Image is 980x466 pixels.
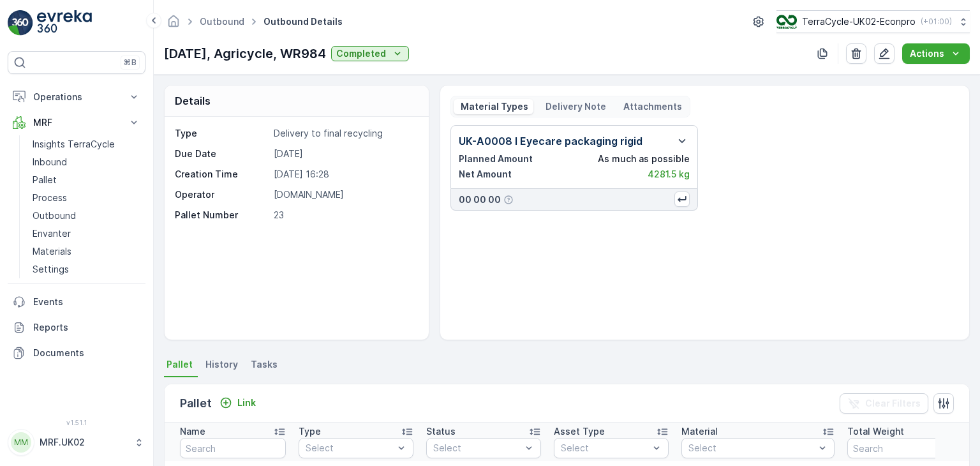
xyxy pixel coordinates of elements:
img: terracycle_logo_wKaHoWT.png [776,15,797,29]
p: Process [33,192,67,204]
a: Events [8,289,145,315]
span: Outbound Details [261,15,345,28]
button: Operations [8,84,145,110]
span: History [205,358,238,371]
button: TerraCycle-UK02-Econpro(+01:00) [776,10,970,33]
p: Delivery Note [544,100,606,113]
p: Clear Filters [865,397,921,410]
p: Planned Amount [459,153,533,165]
img: logo_light-DOdMpM7g.png [37,10,92,36]
a: Documents [8,340,145,366]
p: 23 [274,209,415,222]
p: Actions [910,47,944,60]
p: Total Weight [847,425,904,438]
a: Outbound [27,207,145,225]
p: [DATE] 16:28 [274,168,415,181]
p: Pallet [180,395,212,412]
p: Operator [175,188,269,201]
button: Clear Filters [840,393,928,414]
p: Delivery to final recycling [274,127,415,140]
img: logo [8,10,33,36]
a: Inbound [27,153,145,171]
p: Select [561,442,649,455]
p: Pallet [33,174,57,186]
p: ⌘B [124,57,137,68]
p: Pallet Number [175,209,269,222]
p: [DOMAIN_NAME] [274,188,415,201]
p: Outbound [33,209,76,222]
p: 00 00 00 [459,193,501,206]
div: Help Tooltip Icon [503,195,514,205]
p: Documents [33,347,140,359]
p: Link [237,396,256,409]
p: [DATE] [274,147,415,160]
p: Inbound [33,156,67,169]
span: Tasks [251,358,278,371]
p: Status [426,425,456,438]
p: Envanter [33,227,71,240]
p: Type [299,425,321,438]
a: Insights TerraCycle [27,135,145,153]
a: Pallet [27,171,145,189]
p: ( +01:00 ) [921,17,952,27]
a: Outbound [200,16,244,27]
a: Envanter [27,225,145,243]
button: MRF [8,110,145,135]
p: MRF.UK02 [40,436,128,449]
p: Details [175,93,211,109]
p: Net Amount [459,168,512,181]
p: Insights TerraCycle [33,138,115,151]
p: Completed [336,47,386,60]
p: Settings [33,263,69,276]
button: Actions [902,43,970,64]
p: As much as possible [598,153,690,165]
a: Reports [8,315,145,340]
p: Materials [33,245,71,258]
p: Reports [33,321,140,334]
input: Search [847,438,962,458]
a: Process [27,189,145,207]
div: MM [11,432,31,453]
p: Select [688,442,815,455]
p: Creation Time [175,168,269,181]
p: 4281.5 kg [648,168,690,181]
p: Type [175,127,269,140]
p: MRF [33,116,120,129]
p: Material [681,425,718,438]
a: Homepage [167,19,181,30]
span: Pallet [167,358,193,371]
input: Search [180,438,286,458]
p: Operations [33,91,120,103]
p: TerraCycle-UK02-Econpro [802,15,916,28]
p: UK-A0008 I Eyecare packaging rigid [459,133,642,149]
p: Attachments [621,100,682,113]
p: Asset Type [554,425,605,438]
p: Due Date [175,147,269,160]
button: Completed [331,46,409,61]
button: Link [214,395,261,410]
a: Materials [27,243,145,260]
p: Name [180,425,205,438]
p: Material Types [459,100,528,113]
p: Select [306,442,394,455]
button: MMMRF.UK02 [8,429,145,456]
span: v 1.51.1 [8,419,145,426]
a: Settings [27,260,145,278]
p: [DATE], Agricycle, WR984 [164,44,326,63]
p: Select [433,442,521,455]
p: Events [33,296,140,308]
